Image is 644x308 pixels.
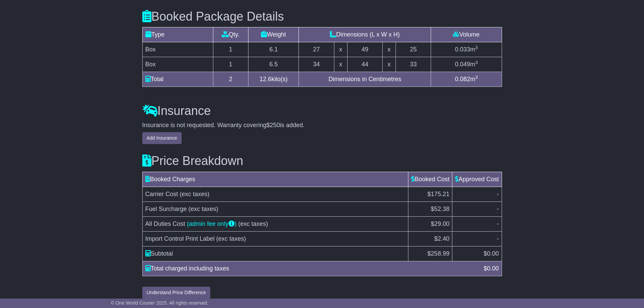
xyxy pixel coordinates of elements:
[347,42,383,57] td: 49
[142,246,408,261] td: Subtotal
[431,220,449,227] span: $29.00
[455,61,470,68] span: 0.049
[111,300,209,306] span: © One World Courier 2025. All rights reserved.
[142,172,408,187] td: Booked Charges
[455,46,470,53] span: 0.033
[475,60,478,65] sup: 3
[431,27,502,42] td: Volume
[248,27,299,42] td: Weight
[266,122,280,128] span: $250
[299,57,334,72] td: 34
[383,57,396,72] td: x
[299,27,431,42] td: Dimensions (L x W x H)
[216,235,246,242] span: (exc taxes)
[431,57,502,72] td: m
[334,42,347,57] td: x
[487,265,499,272] span: 0.00
[238,220,268,227] span: (exc taxes)
[142,154,502,168] h3: Price Breakdown
[408,172,452,187] td: Booked Cost
[189,206,218,212] span: (exc taxes)
[142,10,502,23] h3: Booked Package Details
[396,42,431,57] td: 25
[452,246,502,261] td: $
[475,75,478,80] sup: 3
[260,76,271,82] span: 12.6
[487,250,499,257] span: 0.00
[145,220,185,227] span: All Duties Cost
[142,27,213,42] td: Type
[187,220,237,227] a: (admin fee only)
[248,72,299,87] td: kilo(s)
[497,206,499,212] span: -
[431,42,502,57] td: m
[497,191,499,197] span: -
[497,220,499,227] span: -
[142,57,213,72] td: Box
[213,27,248,42] td: Qty.
[431,206,449,212] span: $52.38
[475,45,478,50] sup: 3
[434,235,449,242] span: $2.40
[497,235,499,242] span: -
[431,72,502,87] td: m
[431,250,449,257] span: 258.99
[396,57,431,72] td: 33
[142,132,182,144] button: Add Insurance
[142,287,211,299] button: Understand Price Difference
[427,191,449,197] span: $175.21
[180,191,210,197] span: (exc taxes)
[248,57,299,72] td: 6.5
[142,42,213,57] td: Box
[142,72,213,87] td: Total
[347,57,383,72] td: 44
[142,104,502,118] h3: Insurance
[334,57,347,72] td: x
[408,246,452,261] td: $
[248,42,299,57] td: 6.1
[455,76,470,82] span: 0.082
[383,42,396,57] td: x
[213,42,248,57] td: 1
[213,57,248,72] td: 1
[299,72,431,87] td: Dimensions in Centimetres
[480,264,502,273] div: $
[142,122,502,129] div: Insurance is not requested. Warranty covering is added.
[145,235,215,242] span: Import Control Print Label
[142,264,480,273] div: Total charged including taxes
[145,191,178,197] span: Carrier Cost
[145,206,187,212] span: Fuel Surcharge
[299,42,334,57] td: 27
[452,172,502,187] td: Approved Cost
[213,72,248,87] td: 2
